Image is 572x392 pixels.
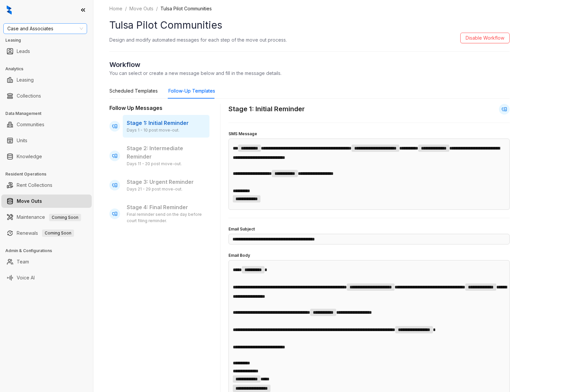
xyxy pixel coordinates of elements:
p: Stage 4: Final Reminder [127,203,205,211]
img: logo [7,5,12,15]
a: Team [17,255,29,268]
h2: Stage 1: Initial Reminder [228,104,305,114]
h3: Leasing [5,37,93,43]
li: / [125,5,127,12]
div: Stage 1: Initial Reminder [123,115,209,138]
h3: Resident Operations [5,171,93,177]
p: You can select or create a new message below and fill in the message details. [109,70,510,77]
a: Collections [17,89,41,103]
a: Leasing [17,73,34,87]
li: / [156,5,158,12]
a: Communities [17,118,44,131]
div: Days 11 - 20 post move-out. [127,161,205,167]
p: Stage 3: Urgent Reminder [127,178,205,186]
li: Tulsa Pilot Communities [160,5,212,12]
div: Scheduled Templates [109,87,158,95]
a: Voice AI [17,271,35,284]
div: Stage 4: Final Reminder [123,199,209,228]
h1: Tulsa Pilot Communities [109,18,510,33]
div: Follow-Up Templates [168,87,215,95]
li: Units [1,134,92,147]
a: Rent Collections [17,179,52,192]
li: Maintenance [1,210,92,224]
a: Home [108,5,124,12]
a: Move Outs [128,5,155,12]
li: Collections [1,89,92,103]
h3: Analytics [5,66,93,72]
h3: Data Management [5,111,93,117]
div: Days 21 - 29 post move-out. [127,186,205,193]
a: Leads [17,45,30,58]
h4: Email Body [228,252,510,259]
li: Leads [1,45,92,58]
li: Team [1,255,92,268]
li: Move Outs [1,195,92,208]
span: Case and Associates [7,24,83,34]
li: Knowledge [1,150,92,163]
li: Renewals [1,226,92,240]
span: Disable Workflow [466,34,504,42]
span: Coming Soon [42,229,74,237]
a: Units [17,134,27,147]
a: RenewalsComing Soon [17,226,74,240]
div: Days 1 - 10 post move-out. [127,127,205,134]
h4: SMS Message [228,131,510,137]
p: Stage 2: Intermediate Reminder [127,144,205,161]
li: Voice AI [1,271,92,284]
h4: Email Subject [228,226,510,232]
li: Rent Collections [1,179,92,192]
button: Disable Workflow [460,33,510,43]
li: Leasing [1,73,92,87]
li: Communities [1,118,92,131]
p: Stage 1: Initial Reminder [127,119,205,127]
h2: Workflow [109,60,510,70]
h3: Follow Up Messages [109,104,209,112]
h3: Admin & Configurations [5,248,93,254]
div: Final reminder send on the day before court filing reminder. [127,211,205,224]
div: Stage 2: Intermediate Reminder [123,140,209,171]
a: Move Outs [17,195,42,208]
p: Design and modify automated messages for each step of the move out process. [109,36,287,43]
a: Knowledge [17,150,42,163]
span: Coming Soon [49,214,81,221]
div: Stage 3: Urgent Reminder [123,174,209,196]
